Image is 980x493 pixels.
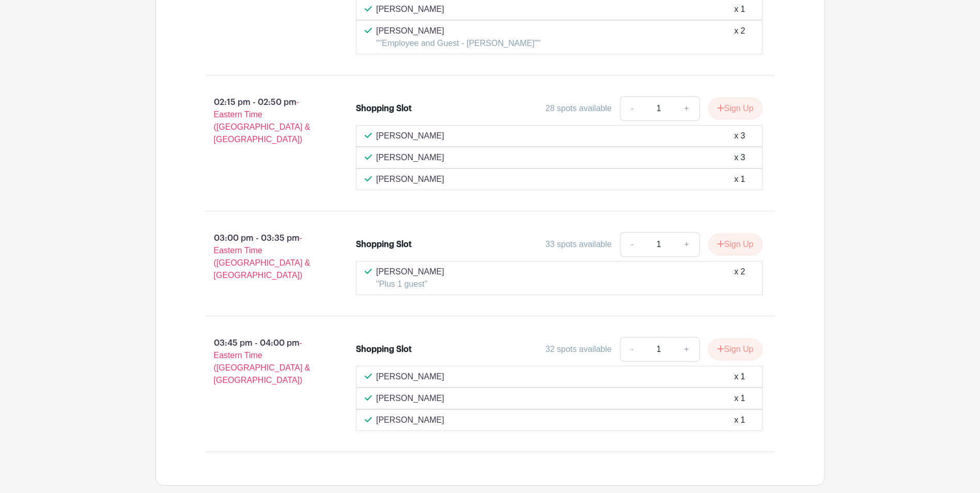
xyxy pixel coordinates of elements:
p: [PERSON_NAME] [376,266,444,278]
div: Shopping Slot [356,102,412,115]
p: [PERSON_NAME] [376,392,444,405]
div: x 1 [734,414,745,426]
div: x 2 [734,25,745,50]
div: 33 spots available [546,238,612,251]
div: x 1 [734,371,745,383]
a: - [620,232,644,257]
p: [PERSON_NAME] [376,25,540,37]
div: x 1 [734,173,745,186]
div: Shopping Slot [356,238,412,251]
div: x 3 [734,151,745,164]
p: [PERSON_NAME] [376,3,444,16]
p: [PERSON_NAME] [376,151,444,164]
button: Sign Up [708,338,763,360]
div: Shopping Slot [356,343,412,356]
div: x 2 [734,266,745,290]
a: + [674,232,699,257]
span: - Eastern Time ([GEOGRAPHIC_DATA] & [GEOGRAPHIC_DATA]) [214,234,310,280]
div: x 1 [734,392,745,405]
button: Sign Up [708,98,763,119]
p: ""Employee and Guest - [PERSON_NAME]"" [376,37,540,50]
p: "Plus 1 guest" [376,278,444,290]
button: Sign Up [708,234,763,255]
a: + [674,96,699,121]
div: x 1 [734,3,745,16]
p: [PERSON_NAME] [376,130,444,142]
p: 03:00 pm - 03:35 pm [189,228,340,286]
a: - [620,96,644,121]
p: 02:15 pm - 02:50 pm [189,92,340,150]
span: - Eastern Time ([GEOGRAPHIC_DATA] & [GEOGRAPHIC_DATA]) [214,98,310,144]
div: 28 spots available [546,102,612,115]
p: [PERSON_NAME] [376,414,444,426]
p: [PERSON_NAME] [376,371,444,383]
p: 03:45 pm - 04:00 pm [189,333,340,391]
p: [PERSON_NAME] [376,173,444,186]
a: - [620,337,644,362]
span: - Eastern Time ([GEOGRAPHIC_DATA] & [GEOGRAPHIC_DATA]) [214,338,310,384]
a: + [674,337,699,362]
div: x 3 [734,130,745,142]
div: 32 spots available [546,343,612,356]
